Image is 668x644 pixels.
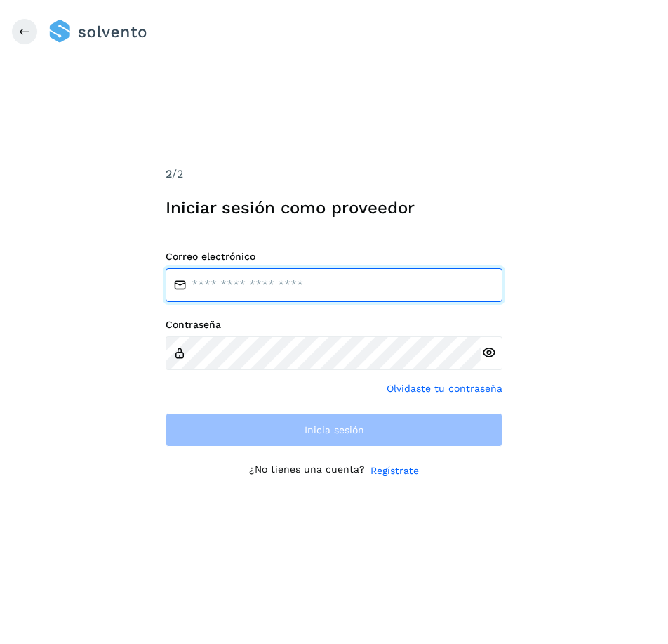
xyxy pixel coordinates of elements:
span: Inicia sesión [305,425,364,435]
span: 2 [166,167,172,180]
div: /2 [166,166,502,183]
p: ¿No tienes una cuenta? [249,464,365,478]
label: Contraseña [166,319,502,331]
h1: Iniciar sesión como proveedor [166,198,502,218]
a: Regístrate [370,464,419,478]
label: Correo electrónico [166,251,502,263]
a: Olvidaste tu contraseña [387,381,502,396]
button: Inicia sesión [166,413,502,447]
